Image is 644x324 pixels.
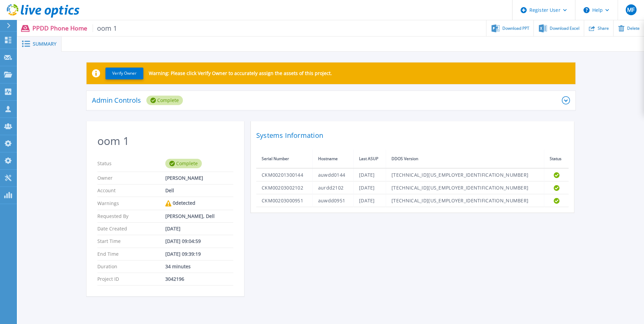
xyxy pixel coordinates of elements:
[544,150,569,168] th: Status
[165,264,233,269] div: 34 minutes
[256,129,569,142] h2: Systems Information
[165,188,233,193] div: Dell
[97,135,233,147] h2: oom 1
[97,188,165,193] p: Account
[97,251,165,257] p: End Time
[256,194,312,207] td: CKM00203000951
[598,26,609,30] span: Share
[97,276,165,282] p: Project ID
[165,239,233,244] div: [DATE] 09:04:59
[627,7,635,13] span: MF
[105,68,143,79] button: Verify Owner
[256,168,312,181] td: CKM00201300144
[97,226,165,231] p: Date Created
[149,71,332,76] p: Warning: Please click Verify Owner to accurately assign the assets of this project.
[386,181,544,194] td: [TECHNICAL_ID][US_EMPLOYER_IDENTIFICATION_NUMBER]
[97,175,165,181] p: Owner
[165,200,233,206] div: 0 detected
[97,214,165,219] p: Requested By
[146,96,183,105] div: Complete
[312,194,353,207] td: auwdd0951
[32,24,117,32] p: PPDD Phone Home
[97,264,165,269] p: Duration
[92,97,141,104] p: Admin Controls
[627,26,640,30] span: Delete
[386,168,544,181] td: [TECHNICAL_ID][US_EMPLOYER_IDENTIFICATION_NUMBER]
[502,26,529,30] span: Download PPT
[354,194,386,207] td: [DATE]
[354,181,386,194] td: [DATE]
[165,175,233,181] div: [PERSON_NAME]
[354,168,386,181] td: [DATE]
[312,168,353,181] td: auwdd0144
[33,42,56,46] span: Summary
[165,276,233,282] div: 3042196
[93,24,117,32] span: oom 1
[165,226,233,231] div: [DATE]
[386,194,544,207] td: [TECHNICAL_ID][US_EMPLOYER_IDENTIFICATION_NUMBER]
[256,150,312,168] th: Serial Number
[165,251,233,257] div: [DATE] 09:39:19
[165,159,202,168] div: Complete
[312,150,353,168] th: Hostname
[97,239,165,244] p: Start Time
[354,150,386,168] th: Last ASUP
[550,26,579,30] span: Download Excel
[97,200,165,206] p: Warnings
[312,181,353,194] td: aurdd2102
[97,159,165,168] p: Status
[165,214,233,219] div: [PERSON_NAME], Dell
[256,181,312,194] td: CKM00203002102
[386,150,544,168] th: DDOS Version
